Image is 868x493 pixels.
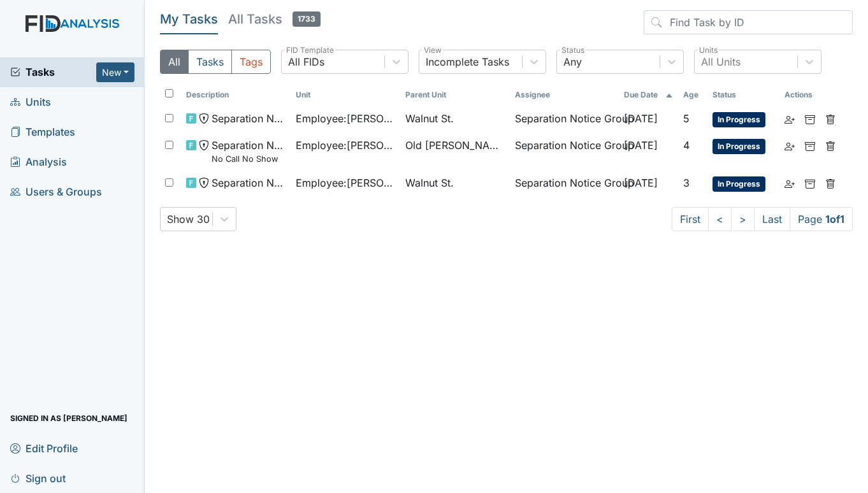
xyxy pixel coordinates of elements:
[707,84,779,106] th: Toggle SortBy
[160,10,218,28] h5: My Tasks
[10,152,67,172] span: Analysis
[405,111,454,126] span: Walnut St.
[10,468,66,488] span: Sign out
[708,207,732,231] a: <
[291,84,400,106] th: Toggle SortBy
[510,132,619,170] td: Separation Notice Group
[805,111,815,126] a: Archive
[165,89,173,97] input: Toggle All Rows Selected
[405,138,505,153] span: Old [PERSON_NAME].
[405,175,454,190] span: Walnut St.
[683,112,690,125] span: 5
[644,10,853,34] input: Find Task by ID
[754,207,790,231] a: Last
[296,175,395,190] span: Employee : [PERSON_NAME][GEOGRAPHIC_DATA]
[731,207,755,231] a: >
[712,139,765,154] span: In Progress
[10,64,96,80] a: Tasks
[701,54,741,69] div: All Units
[10,122,75,142] span: Templates
[160,50,189,74] button: All
[510,106,619,132] td: Separation Notice Group
[160,50,271,74] div: Type filter
[825,175,835,190] a: Delete
[619,84,678,106] th: Toggle SortBy
[212,138,286,165] span: Separation Notice No Call No Show
[10,408,127,428] span: Signed in as [PERSON_NAME]
[563,54,582,69] div: Any
[712,176,765,192] span: In Progress
[188,50,232,74] button: Tasks
[228,10,321,28] h5: All Tasks
[624,112,658,125] span: [DATE]
[212,175,286,190] span: Separation Notice
[10,92,51,112] span: Units
[672,207,709,231] a: First
[212,153,286,165] small: No Call No Show
[825,138,835,153] a: Delete
[683,139,690,152] span: 4
[825,213,844,225] strong: 1 of 1
[296,111,395,126] span: Employee : [PERSON_NAME]
[805,138,815,153] a: Archive
[805,175,815,190] a: Archive
[181,84,291,106] th: Toggle SortBy
[96,62,134,82] button: New
[790,207,853,231] span: Page
[167,211,210,227] div: Show 30
[10,438,78,458] span: Edit Profile
[779,84,843,106] th: Actions
[212,111,286,126] span: Separation Notice
[624,139,658,152] span: [DATE]
[10,182,102,202] span: Users & Groups
[672,207,853,231] nav: task-pagination
[678,84,707,106] th: Toggle SortBy
[510,84,619,106] th: Assignee
[296,138,395,153] span: Employee : [PERSON_NAME]
[426,54,509,69] div: Incomplete Tasks
[400,84,510,106] th: Toggle SortBy
[624,176,658,189] span: [DATE]
[510,170,619,197] td: Separation Notice Group
[683,176,690,189] span: 3
[712,112,765,127] span: In Progress
[288,54,324,69] div: All FIDs
[293,11,321,27] span: 1733
[231,50,271,74] button: Tags
[825,111,835,126] a: Delete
